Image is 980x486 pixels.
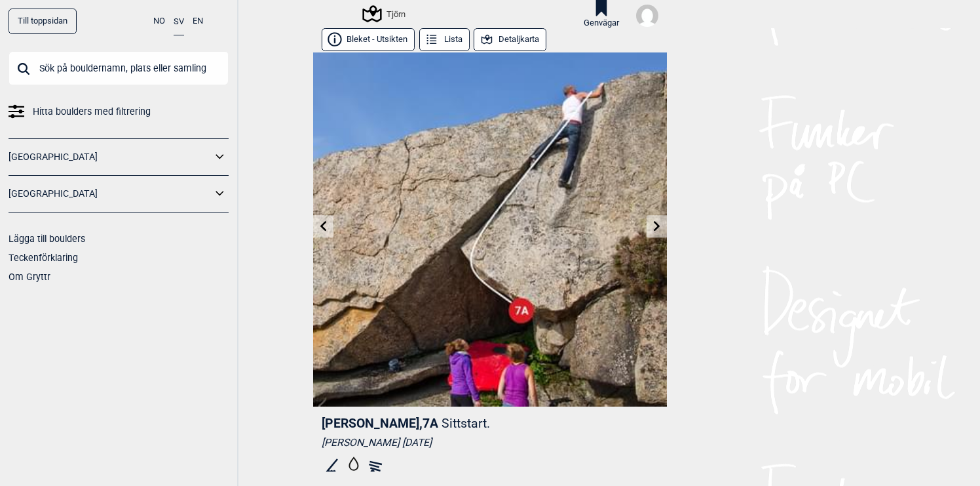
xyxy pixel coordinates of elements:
[9,253,78,263] a: Teckenförklaring
[474,28,546,51] button: Detaljkarta
[9,233,85,244] a: Lägga till boulders
[322,416,438,431] span: [PERSON_NAME] , 7A
[193,9,203,34] button: EN
[9,272,50,282] a: Om Gryttr
[322,436,658,449] div: [PERSON_NAME] [DATE]
[442,416,490,431] p: Sittstart.
[153,9,165,34] button: NO
[322,28,415,51] button: Bleket - Utsikten
[9,148,212,167] a: [GEOGRAPHIC_DATA]
[9,184,212,203] a: [GEOGRAPHIC_DATA]
[364,6,405,22] div: Tjörn
[9,102,229,121] a: Hitta boulders med filtrering
[33,102,151,121] span: Hitta boulders med filtrering
[9,51,229,85] input: Sök på bouldernamn, plats eller samling
[313,52,667,407] img: Stella 220911
[419,28,470,51] button: Lista
[174,9,184,35] button: SV
[9,9,77,34] a: Till toppsidan
[636,5,658,27] img: User fallback1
